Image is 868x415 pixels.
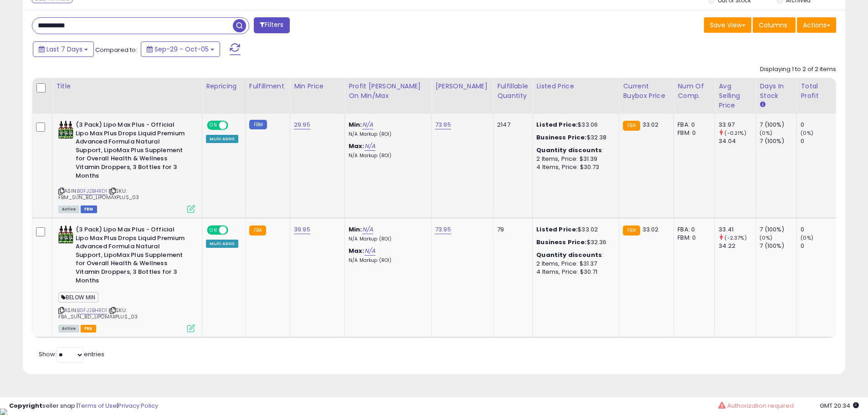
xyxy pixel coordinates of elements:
div: 0 [801,242,837,250]
div: seller snap | | [9,402,158,410]
span: All listings currently available for purchase on Amazon [58,325,79,333]
span: FBM [81,205,97,213]
div: Days In Stock [760,82,793,101]
span: All listings currently available for purchase on Amazon [58,205,79,213]
div: Num of Comp. [678,82,711,101]
b: (3 Pack) Lipo Max Plus - Official Lipo Max Plus Drops Liquid Premium Advanced Formula Natural Sup... [76,121,186,182]
div: : [536,146,612,154]
div: 7 (100%) [760,137,796,145]
div: FBM: 0 [678,129,708,137]
span: Show: entries [39,350,104,359]
b: Quantity discounts [536,146,602,154]
span: Compared to: [95,46,137,54]
a: N/A [362,225,373,234]
div: Repricing [206,82,241,91]
div: 4 Items, Price: $30.71 [536,268,612,276]
button: Last 7 Days [33,41,94,57]
div: $33.06 [536,121,612,129]
div: $32.36 [536,238,612,246]
div: 0 [801,121,837,129]
span: 33.02 [642,225,659,234]
span: OFF [227,122,241,129]
b: Listed Price: [536,120,578,129]
span: Authorization required [727,401,794,410]
div: $32.38 [536,133,612,142]
span: 2025-10-13 20:34 GMT [820,401,859,410]
b: Min: [349,225,362,234]
b: Min: [349,120,362,129]
small: (-0.21%) [724,129,746,137]
span: 33.02 [642,120,659,129]
a: Terms of Use [78,401,117,410]
div: Avg Selling Price [719,82,752,110]
div: 0 [801,225,837,234]
div: Multi ASINS [206,135,238,143]
small: (0%) [760,234,772,241]
div: Fulfillment [249,82,286,91]
span: Last 7 Days [46,45,82,54]
div: : [536,251,612,259]
button: Sep-29 - Oct-05 [141,41,220,57]
a: B0FJ2BHRD1 [77,187,107,195]
th: The percentage added to the cost of goods (COGS) that forms the calculator for Min & Max prices. [345,78,431,114]
i: Click to copy [58,189,64,194]
small: FBA [623,225,640,236]
a: B0FJ2BHRD1 [77,307,107,314]
div: [PERSON_NAME] [435,82,489,91]
b: Max: [349,246,365,255]
a: N/A [362,120,373,129]
button: Columns [753,17,796,33]
p: N/A Markup (ROI) [349,131,424,138]
div: 34.04 [719,137,755,145]
small: FBA [623,121,640,131]
span: ON [208,122,219,129]
div: FBA: 0 [678,121,708,129]
div: Profit [PERSON_NAME] on Min/Max [349,82,427,101]
b: Max: [349,142,365,150]
p: N/A Markup (ROI) [349,257,424,264]
span: OFF [227,226,241,234]
div: $33.02 [536,225,612,234]
div: 4 Items, Price: $30.73 [536,163,612,171]
p: N/A Markup (ROI) [349,153,424,159]
b: (3 Pack) Lipo Max Plus - Official Lipo Max Plus Drops Liquid Premium Advanced Formula Natural Sup... [76,225,186,287]
div: 0 [801,137,837,145]
a: 73.95 [435,120,451,129]
a: 73.95 [435,225,451,234]
b: Listed Price: [536,225,578,234]
span: | SKU: FBA_SUN_BD_LIPOMAXPLUS_03 [58,307,138,320]
b: Business Price: [536,238,586,246]
img: 51h7-PPxUQL._SL40_.jpg [58,225,73,244]
div: Current Buybox Price [623,82,670,101]
div: Min Price [294,82,341,91]
a: 39.95 [294,225,310,234]
div: 7 (100%) [760,225,796,234]
p: N/A Markup (ROI) [349,236,424,242]
div: 79 [497,225,525,234]
div: Fulfillable Quantity [497,82,529,101]
button: Filters [254,17,289,33]
a: 29.95 [294,120,310,129]
small: Days In Stock. [760,101,765,109]
b: Business Price: [536,133,586,142]
img: 51h7-PPxUQL._SL40_.jpg [58,121,73,139]
span: Sep-29 - Oct-05 [154,45,209,54]
div: 2 Items, Price: $31.37 [536,260,612,268]
div: 2 Items, Price: $31.39 [536,155,612,163]
div: 2147 [497,121,525,129]
small: FBA [249,225,266,236]
div: 7 (100%) [760,121,796,129]
small: (0%) [801,129,813,137]
div: 33.41 [719,225,755,234]
div: 33.97 [719,121,755,129]
span: BELOW MIN [58,292,98,302]
div: Multi ASINS [206,240,238,248]
div: Title [56,82,198,91]
div: FBM: 0 [678,234,708,242]
a: N/A [365,246,375,256]
small: (0%) [760,129,772,137]
div: Total Profit [801,82,834,101]
span: | SKU: FBM_SUN_BD_LIPOMAXPLUS_03 [58,187,139,201]
span: FBA [81,325,96,333]
a: N/A [365,142,375,151]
